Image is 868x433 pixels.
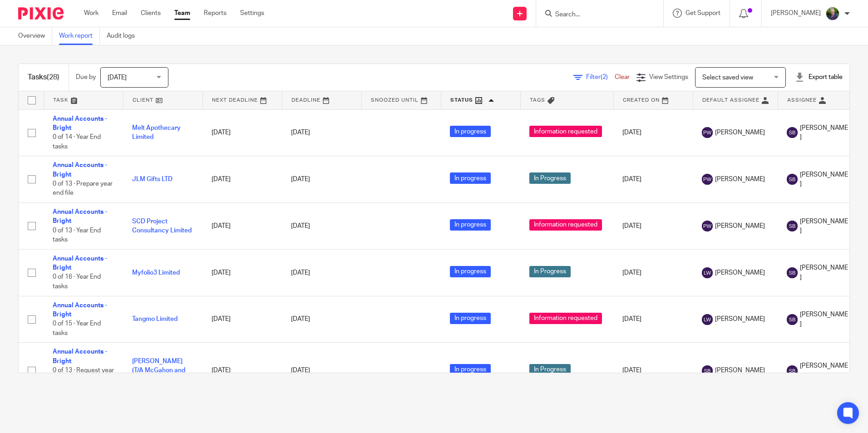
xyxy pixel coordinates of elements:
[18,27,52,45] a: Overview
[800,263,848,282] span: [PERSON_NAME]
[702,221,713,231] img: svg%3E
[825,6,840,21] img: download.png
[53,181,113,197] span: 0 of 13 · Prepare year end file
[771,9,821,18] p: [PERSON_NAME]
[800,361,848,380] span: [PERSON_NAME]
[450,219,491,231] span: In progress
[53,134,101,150] span: 0 of 14 · Year End tasks
[787,127,798,138] img: svg%3E
[715,315,765,324] span: [PERSON_NAME]
[47,74,59,81] span: (28)
[53,321,101,337] span: 0 of 15 · Year End tasks
[613,109,693,156] td: [DATE]
[53,227,101,243] span: 0 of 13 · Year End tasks
[108,74,127,81] span: [DATE]
[715,128,765,137] span: [PERSON_NAME]
[613,296,693,343] td: [DATE]
[702,267,713,278] img: svg%3E
[702,314,713,325] img: svg%3E
[715,175,765,184] span: [PERSON_NAME]
[291,366,352,375] div: [DATE]
[174,9,190,18] a: Team
[787,365,798,376] img: svg%3E
[787,174,798,185] img: svg%3E
[450,172,491,184] span: In progress
[132,358,185,383] a: [PERSON_NAME] (T/A McGahon and Associates)
[529,266,571,277] span: In Progress
[84,9,99,18] a: Work
[240,9,264,18] a: Settings
[530,98,545,103] span: Tags
[529,219,602,231] span: Information requested
[204,9,227,18] a: Reports
[529,364,571,375] span: In Progress
[132,316,178,322] a: Tangmo Limited
[53,116,107,131] a: Annual Accounts - Bright
[112,9,127,18] a: Email
[53,162,107,177] a: Annual Accounts - Bright
[613,343,693,399] td: [DATE]
[702,127,713,138] img: svg%3E
[601,74,608,80] span: (2)
[291,128,352,137] div: [DATE]
[291,315,352,324] div: [DATE]
[202,249,282,296] td: [DATE]
[291,175,352,184] div: [DATE]
[613,249,693,296] td: [DATE]
[586,74,615,80] span: Filter
[59,27,100,45] a: Work report
[787,314,798,325] img: svg%3E
[787,221,798,231] img: svg%3E
[529,313,602,324] span: Information requested
[613,156,693,203] td: [DATE]
[132,125,181,140] a: Melt Apothecary Limited
[450,266,491,277] span: In progress
[702,74,753,81] span: Select saved view
[715,221,765,231] span: [PERSON_NAME]
[132,270,180,276] a: Myfolio3 Limited
[795,73,843,82] div: Export table
[800,217,848,236] span: [PERSON_NAME]
[702,365,713,376] img: svg%3E
[76,73,96,82] p: Due by
[18,7,64,20] img: Pixie
[53,302,107,318] a: Annual Accounts - Bright
[787,267,798,278] img: svg%3E
[141,9,161,18] a: Clients
[715,366,765,375] span: [PERSON_NAME]
[202,203,282,250] td: [DATE]
[291,268,352,277] div: [DATE]
[529,172,571,184] span: In Progress
[53,209,107,224] a: Annual Accounts - Bright
[53,349,107,364] a: Annual Accounts - Bright
[686,10,720,16] span: Get Support
[202,109,282,156] td: [DATE]
[800,310,848,329] span: [PERSON_NAME]
[107,27,142,45] a: Audit logs
[132,176,173,182] a: JLM Gifts LTD
[202,156,282,203] td: [DATE]
[613,203,693,250] td: [DATE]
[450,364,491,375] span: In progress
[554,11,636,19] input: Search
[132,218,192,234] a: SCD Project Consultancy Limited
[615,74,630,80] a: Clear
[800,123,848,142] span: [PERSON_NAME]
[28,73,59,82] h1: Tasks
[202,296,282,343] td: [DATE]
[715,268,765,277] span: [PERSON_NAME]
[53,367,114,392] span: 0 of 13 · Request year end information from client
[450,313,491,324] span: In progress
[649,74,688,80] span: View Settings
[53,274,101,290] span: 0 of 16 · Year End tasks
[202,343,282,399] td: [DATE]
[529,126,602,137] span: Information requested
[450,126,491,137] span: In progress
[291,221,352,231] div: [DATE]
[53,256,107,271] a: Annual Accounts - Bright
[800,170,848,189] span: [PERSON_NAME]
[702,174,713,185] img: svg%3E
